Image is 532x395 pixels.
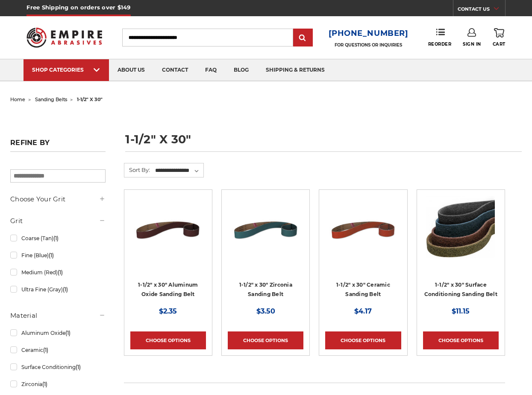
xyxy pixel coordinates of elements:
[153,59,197,81] a: contact
[10,194,106,204] h5: Choose Your Grit
[10,139,106,152] h5: Refine by
[58,269,63,276] span: (1)
[493,41,506,47] span: Cart
[10,311,106,321] h5: Material
[325,331,401,349] a: Choose Options
[10,248,106,263] a: Fine (Blue)(1)
[10,265,106,280] a: Medium (Red)(1)
[197,59,225,81] a: faq
[325,196,401,271] a: 1-1/2" x 30" Sanding Belt - Ceramic
[458,4,505,16] a: CONTACT US
[42,381,47,387] span: (1)
[329,27,409,40] a: [PHONE_NUMBER]
[10,216,106,226] h5: Grit
[354,307,372,315] span: $4.17
[49,252,54,258] span: (1)
[109,59,153,81] a: about us
[43,347,48,353] span: (1)
[10,231,106,246] a: Coarse (Tan)(1)
[428,41,452,47] span: Reorder
[239,282,292,298] a: 1-1/2" x 30" Zirconia Sanding Belt
[452,307,470,315] span: $11.15
[26,23,102,52] img: Empire Abrasives
[428,28,452,46] a: Reorder
[10,96,25,102] a: home
[130,196,206,271] a: 1-1/2" x 30" Sanding Belt - Aluminum Oxide
[329,196,397,264] img: 1-1/2" x 30" Sanding Belt - Ceramic
[10,377,106,392] a: Zirconia(1)
[10,343,106,357] a: Ceramic(1)
[154,164,203,177] select: Sort By:
[257,59,333,81] a: shipping & returns
[256,307,275,315] span: $3.50
[63,286,68,293] span: (1)
[10,325,106,340] a: Aluminum Oxide(1)
[138,282,198,298] a: 1-1/2" x 30" Aluminum Oxide Sanding Belt
[426,196,495,264] img: 1.5"x30" Surface Conditioning Sanding Belts
[225,59,257,81] a: blog
[130,331,206,349] a: Choose Options
[329,42,409,48] p: FOR QUESTIONS OR INQUIRIES
[77,96,103,102] span: 1-1/2" x 30"
[32,67,100,73] div: SHOP CATEGORIES
[493,28,506,47] a: Cart
[336,282,390,298] a: 1-1/2" x 30" Ceramic Sanding Belt
[65,330,71,336] span: (1)
[228,196,303,271] a: 1-1/2" x 30" Sanding Belt - Zirconia
[124,163,150,176] label: Sort By:
[53,235,59,241] span: (1)
[10,360,106,375] a: Surface Conditioning(1)
[424,282,497,298] a: 1-1/2" x 30" Surface Conditioning Sanding Belt
[76,364,81,370] span: (1)
[423,331,499,349] a: Choose Options
[134,196,202,264] img: 1-1/2" x 30" Sanding Belt - Aluminum Oxide
[232,196,300,264] img: 1-1/2" x 30" Sanding Belt - Zirconia
[10,282,106,297] a: Ultra Fine (Gray)(1)
[35,96,67,102] a: sanding belts
[159,307,177,315] span: $2.35
[125,134,522,152] h1: 1-1/2" x 30"
[294,29,312,46] input: Submit
[228,331,303,349] a: Choose Options
[423,196,499,271] a: 1.5"x30" Surface Conditioning Sanding Belts
[463,41,481,47] span: Sign In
